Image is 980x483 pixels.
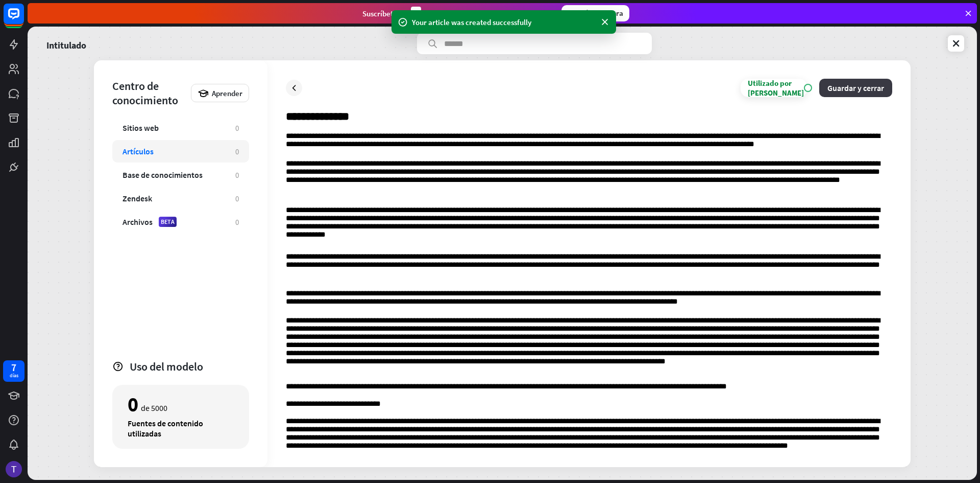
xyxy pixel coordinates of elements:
font: 7 [11,361,16,374]
div: Your article was created successfully [412,17,596,28]
font: días para obtener tu primer mes por $1 [425,9,553,18]
font: 3 [414,9,418,18]
font: días [10,372,18,379]
button: Abrir el widget de chat LiveChat [8,4,39,35]
a: 7 días [3,360,24,382]
font: Suscríbete en [362,9,407,18]
font: Suscríbete ahora [568,8,623,18]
